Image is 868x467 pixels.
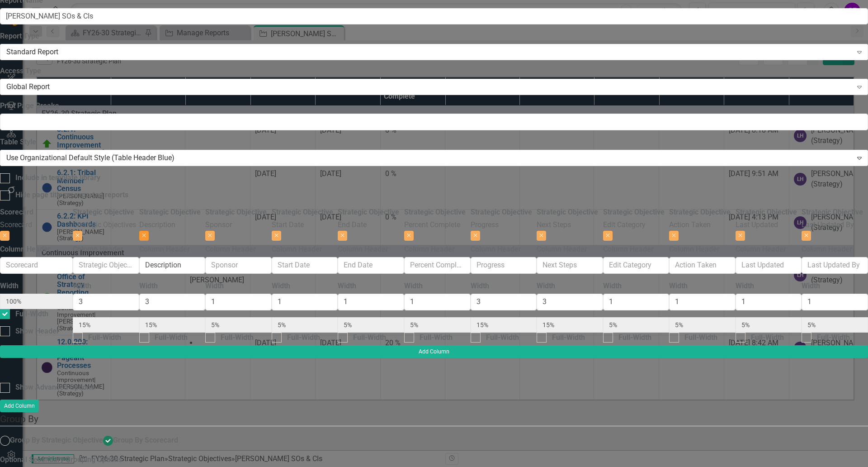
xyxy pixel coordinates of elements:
[338,281,356,291] label: Width
[155,333,188,343] div: Full-Width
[471,294,537,310] input: Column Width
[537,294,603,310] input: Column Width
[404,257,471,274] input: Percent Complete
[537,244,587,255] label: Column Header
[338,257,404,274] input: End Date
[272,207,333,218] label: Strategic Objective
[603,220,670,230] div: Edit Category
[669,294,736,310] input: Column Width
[802,281,820,291] label: Width
[73,207,134,218] label: Strategic Objective
[471,220,537,230] div: Progress
[471,207,532,218] label: Strategic Objective
[736,294,802,310] input: Column Width
[10,436,103,444] span: Group By Strategic Objective
[73,257,139,274] input: Strategic Objectives
[6,47,852,57] div: Standard Report
[537,220,603,230] div: Next Steps
[139,281,158,291] label: Width
[139,207,201,218] label: Strategic Objective
[113,436,178,444] span: Group By Scorecard
[603,257,670,274] input: Edit Category
[669,244,720,255] label: Column Header
[603,207,665,218] label: Strategic Objective
[139,244,190,255] label: Column Header
[802,207,863,218] label: Strategic Objective
[486,333,519,343] div: Full-Width
[603,281,622,291] label: Width
[603,244,654,255] label: Column Header
[287,333,320,343] div: Full-Width
[15,173,100,183] div: Include in template library
[736,257,802,274] input: Last Updated
[221,333,254,343] div: Full-Width
[404,220,471,230] div: Percent Complete
[669,257,736,274] input: Action Taken
[6,82,852,92] div: Global Report
[802,294,868,310] input: Column Width
[205,244,256,255] label: Column Header
[404,207,466,218] label: Strategic Objective
[272,220,338,230] div: Start Date
[669,207,731,218] label: Strategic Objective
[736,220,802,230] div: Last Updated
[802,257,868,274] input: Last Updated By
[205,220,272,230] div: Sponsor
[15,309,48,319] div: Full-Width
[420,333,453,343] div: Full-Width
[618,333,651,343] div: Full-Width
[15,326,59,337] div: Show Header
[272,257,338,274] input: Start Date
[736,207,797,218] label: Strategic Objective
[537,207,598,218] label: Strategic Objective
[73,220,139,230] div: Strategic Objectives
[338,244,388,255] label: Column Header
[404,294,471,310] input: Column Width
[751,333,784,343] div: Full-Width
[73,294,139,310] input: Column Width
[404,281,423,291] label: Width
[272,281,290,291] label: Width
[669,220,736,230] div: Action Taken
[139,294,206,310] input: Column Width
[338,294,404,310] input: Column Width
[338,220,404,230] div: End Date
[802,244,852,255] label: Column Header
[205,257,272,274] input: Sponsor
[73,244,123,255] label: Column Header
[603,294,670,310] input: Column Width
[471,244,521,255] label: Column Header
[353,333,386,343] div: Full-Width
[139,220,206,230] div: Description
[73,281,91,291] label: Width
[272,244,322,255] label: Column Header
[15,190,128,200] div: Hide page title on exported reports
[205,281,224,291] label: Width
[817,333,850,343] div: Full-Width
[471,281,489,291] label: Width
[272,294,338,310] input: Column Width
[802,220,868,230] div: Last Updated By
[88,333,121,343] div: Full-Width
[139,257,206,274] input: Description
[205,294,272,310] input: Column Width
[552,333,585,343] div: Full-Width
[537,257,603,274] input: Next Steps
[338,207,399,218] label: Strategic Objective
[471,257,537,274] input: Progress
[736,244,786,255] label: Column Header
[669,281,688,291] label: Width
[537,281,555,291] label: Width
[684,333,717,343] div: Full-Width
[15,382,94,393] div: Show Advanced Options
[736,281,754,291] label: Width
[404,244,455,255] label: Column Header
[205,207,267,218] label: Strategic Objective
